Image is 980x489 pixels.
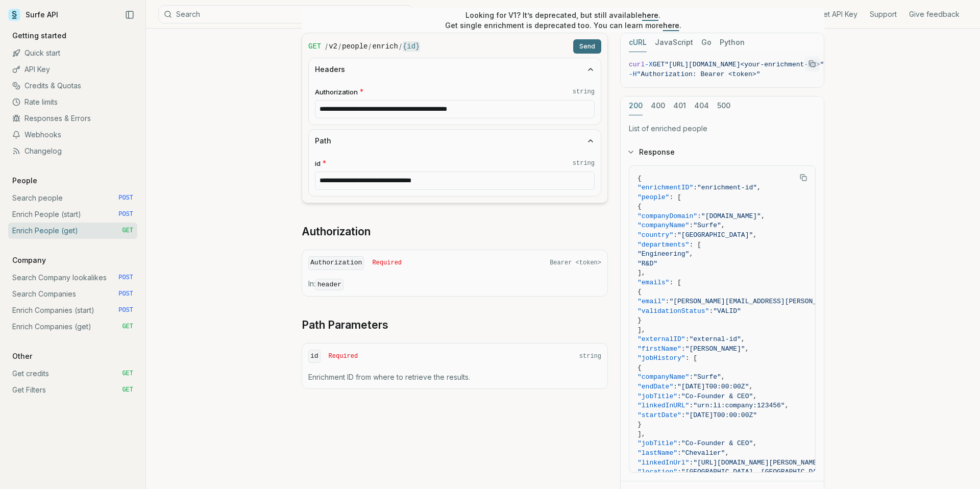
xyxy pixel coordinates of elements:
[8,110,137,127] a: Responses & Errors
[642,11,658,19] a: here
[8,382,137,398] a: Get Filters GET
[638,222,689,229] span: "companyName"
[638,468,677,476] span: "location"
[655,33,693,52] button: JavaScript
[302,318,388,332] a: Path Parameters
[685,354,697,362] span: : [
[372,259,402,267] span: Required
[681,393,753,400] span: "Co-Founder & CEO"
[669,298,892,305] span: "[PERSON_NAME][EMAIL_ADDRESS][PERSON_NAME][DOMAIN_NAME]"
[8,7,58,22] a: Surfe API
[638,298,666,305] span: "email"
[621,139,824,165] button: Response
[638,212,697,220] span: "companyDomain"
[8,78,137,94] a: Credits & Quotas
[8,223,137,239] a: Enrich People (get) GET
[629,96,643,115] button: 200
[638,184,693,191] span: "enrichmentID"
[372,41,398,52] code: enrich
[8,127,137,143] a: Webhooks
[681,449,725,457] span: "Chevalier"
[158,5,413,23] button: Search⌘K
[697,184,757,191] span: "enrichment-id"
[638,411,681,419] span: "startDate"
[342,41,367,52] code: people
[677,383,749,390] span: "[DATE]T00:00:00Z"
[550,259,601,267] span: Bearer <token>
[749,383,753,390] span: ,
[403,41,420,52] code: {id}
[308,350,321,363] code: id
[761,212,765,220] span: ,
[677,439,681,447] span: :
[673,96,686,115] button: 401
[122,7,137,22] button: Collapse Sidebar
[638,316,642,324] span: }
[118,194,133,202] span: POST
[637,70,761,78] span: "Authorization: Bearer <token>"
[753,231,757,239] span: ,
[666,298,670,305] span: :
[669,193,681,201] span: : [
[681,439,753,447] span: "Co-Founder & CEO"
[796,170,811,185] button: Copy Text
[8,365,137,382] a: Get credits GET
[621,165,824,481] div: Response
[725,449,729,457] span: ,
[638,231,673,239] span: "country"
[638,203,642,210] span: {
[721,222,725,229] span: ,
[745,345,749,353] span: ,
[8,206,137,223] a: Enrich People (start) POST
[669,279,681,286] span: : [
[689,222,693,229] span: :
[693,373,721,381] span: "Surfe"
[689,373,693,381] span: :
[701,212,761,220] span: "[DOMAIN_NAME]"
[673,231,677,239] span: :
[689,250,693,258] span: ,
[638,175,642,182] span: {
[122,386,133,394] span: GET
[757,184,761,191] span: ,
[118,306,133,314] span: POST
[315,87,358,97] span: Authorization
[338,41,341,52] span: /
[315,159,321,168] span: id
[694,96,709,115] button: 404
[638,383,673,390] span: "endDate"
[573,88,595,96] code: string
[685,411,757,419] span: "[DATE]T00:00:00Z"
[689,402,693,409] span: :
[369,41,371,52] span: /
[677,449,681,457] span: :
[638,279,669,286] span: "emails"
[653,61,665,68] span: GET
[677,468,681,476] span: :
[689,459,693,467] span: :
[638,335,685,343] span: "externalID"
[870,9,897,19] a: Support
[308,372,601,382] p: Enrichment ID from where to retrieve the results.
[721,373,725,381] span: ,
[651,96,665,115] button: 400
[681,468,832,476] span: "[GEOGRAPHIC_DATA], [GEOGRAPHIC_DATA]"
[118,290,133,298] span: POST
[681,411,685,419] span: :
[302,225,371,239] a: Authorization
[309,58,601,81] button: Headers
[309,130,601,152] button: Path
[713,307,741,315] span: "VALID"
[629,61,645,68] span: curl
[697,212,701,220] span: :
[8,94,137,110] a: Rate limits
[638,439,677,447] span: "jobTitle"
[122,370,133,378] span: GET
[638,449,677,457] span: "lastName"
[638,326,646,334] span: ],
[325,41,328,52] span: /
[638,364,642,372] span: {
[701,33,712,52] button: Go
[638,250,689,258] span: "Engineering"
[785,402,789,409] span: ,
